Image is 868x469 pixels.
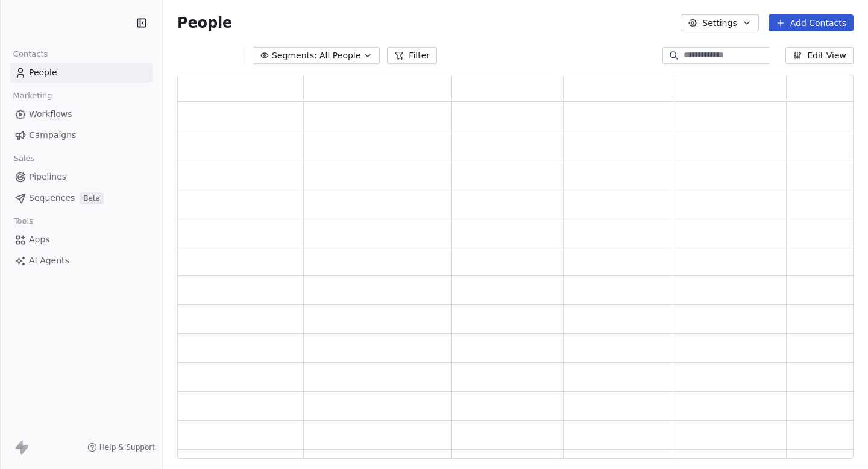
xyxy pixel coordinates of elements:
[99,442,155,452] span: Help & Support
[10,125,153,145] a: Campaigns
[177,14,232,32] span: People
[319,49,360,62] span: All People
[10,230,153,250] a: Apps
[387,47,437,64] button: Filter
[29,66,57,79] span: People
[8,150,40,168] span: Sales
[10,167,153,187] a: Pipelines
[29,233,50,246] span: Apps
[10,104,153,124] a: Workflows
[29,192,75,204] span: Sequences
[87,442,155,452] a: Help & Support
[29,129,76,142] span: Campaigns
[10,188,153,208] a: SequencesBeta
[29,171,66,183] span: Pipelines
[785,47,854,64] button: Edit View
[8,87,57,105] span: Marketing
[8,45,53,63] span: Contacts
[29,254,69,267] span: AI Agents
[681,14,758,31] button: Settings
[8,212,38,230] span: Tools
[769,14,854,31] button: Add Contacts
[272,49,317,62] span: Segments:
[10,251,153,271] a: AI Agents
[10,63,153,83] a: People
[80,192,104,204] span: Beta
[29,108,72,121] span: Workflows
